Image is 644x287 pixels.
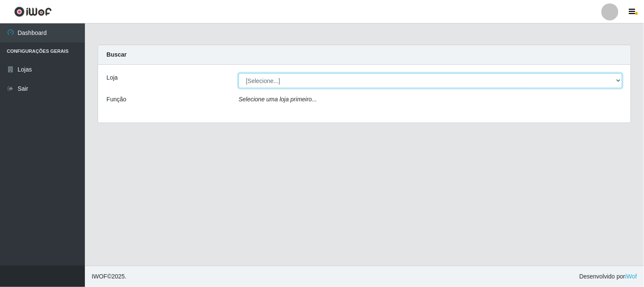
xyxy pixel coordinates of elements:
[107,51,127,58] strong: Buscar
[92,272,127,281] span: © 2025 .
[625,273,637,280] a: iWof
[239,96,317,103] i: Selecione uma loja primeiro...
[579,272,637,281] span: Desenvolvido por
[107,95,127,104] label: Função
[14,6,52,17] img: CoreUI Logo
[107,73,118,82] label: Loja
[92,273,107,280] span: IWOF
